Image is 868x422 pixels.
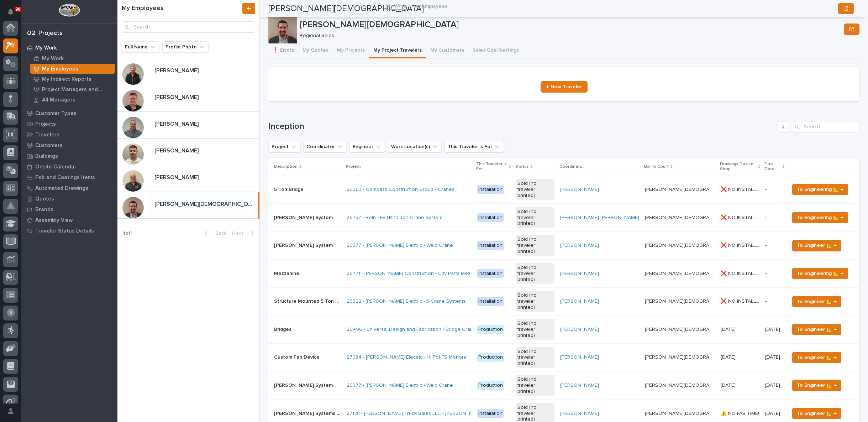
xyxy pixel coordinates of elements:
[117,112,259,139] a: [PERSON_NAME][PERSON_NAME]
[721,185,761,193] p: ❌ NO INSTALL DATE!
[516,319,554,340] div: Sold (no traveler printed)
[414,2,447,10] p: My Employees
[797,325,837,334] span: To Engineer 📐 →
[154,93,200,101] p: [PERSON_NAME]
[644,163,669,171] p: Ball In Court
[560,187,599,193] a: [PERSON_NAME]
[27,84,117,94] a: Project Managers and Engineers
[274,297,342,304] p: Structure Mounted 5 Ton Bridges
[645,325,717,333] p: [PERSON_NAME][DEMOGRAPHIC_DATA]
[232,230,248,236] span: Next
[477,185,504,194] div: Installation
[268,344,859,372] tr: Custom Fab DeviceCustom Fab Device 27084 - [PERSON_NAME] Electric - Hi Pot FS Monorail Production...
[645,409,717,417] p: [PERSON_NAME][DEMOGRAPHIC_DATA]
[560,215,639,221] a: [PERSON_NAME] [PERSON_NAME]
[765,411,784,417] p: [DATE]
[516,235,554,256] div: Sold (no traveler printed)
[268,204,859,232] tr: [PERSON_NAME] System[PERSON_NAME] System 26757 - Reln - FSTR 10 Ton Crane System InstallationSold...
[117,192,259,219] a: [PERSON_NAME][DEMOGRAPHIC_DATA][PERSON_NAME][DEMOGRAPHIC_DATA]
[765,243,784,249] p: -
[792,296,841,307] button: To Engineer 📐 →
[117,165,259,192] a: [PERSON_NAME][PERSON_NAME]
[426,43,468,58] button: My Customers
[516,179,554,200] div: Sold (no traveler printed)
[560,411,599,417] a: [PERSON_NAME]
[560,382,599,389] a: [PERSON_NAME]
[117,139,259,165] a: [PERSON_NAME][PERSON_NAME]
[347,243,453,249] a: 26377 - [PERSON_NAME] Electric - Weld Crane
[516,291,554,312] div: Sold (no traveler printed)
[477,409,504,418] div: Installation
[268,141,300,152] button: Project
[35,217,73,224] p: Assembly View
[765,298,784,304] p: -
[42,76,91,83] p: My Indirect Reports
[516,347,554,368] div: Sold (no traveler printed)
[21,172,117,183] a: Fab and Coatings Items
[721,409,761,417] p: ⚠️ NO FAB TIME!
[300,33,838,39] p: Regional Sales
[274,325,293,333] p: Bridges
[369,43,426,58] button: My Project Travelers
[721,353,737,360] p: [DATE]
[274,409,342,417] p: [PERSON_NAME] Systems 10 Ton & 12 Ton
[35,45,57,51] p: My Work
[559,163,584,171] p: Coordinator
[117,58,259,85] a: [PERSON_NAME][PERSON_NAME]
[35,185,88,192] p: Automated Drawings
[515,163,529,171] p: Status
[797,213,843,222] span: To Engineering 📐 →
[792,380,841,391] button: To Engineer 📐 →
[274,353,321,360] p: Custom Fab Device
[721,241,761,249] p: ❌ NO INSTALL DATE!
[21,183,117,193] a: Automated Drawings
[347,382,453,389] a: 26377 - [PERSON_NAME] Electric - Weld Crane
[59,4,80,17] img: Workspace Logo
[792,212,848,223] button: To Engineering 📐 →
[797,353,837,362] span: To Engineer 📐 →
[797,241,837,250] span: To Engineer 📐 →
[347,411,505,417] a: 27128 - [PERSON_NAME] Truck Sales LLC - [PERSON_NAME] Systems
[268,121,775,132] h1: Inception
[21,140,117,151] a: Customers
[797,409,837,418] span: To Engineer 📐 →
[122,41,159,53] button: Full Name
[792,121,859,132] input: Search
[122,21,255,33] input: Search
[546,84,582,89] span: + New Traveler
[35,110,77,117] p: Customer Types
[516,263,554,284] div: Sold (no traveler printed)
[298,43,333,58] button: My Quotes
[35,196,54,202] p: Quotes
[42,87,112,93] p: Project Managers and Engineers
[560,243,599,249] a: [PERSON_NAME]
[560,354,599,360] a: [PERSON_NAME]
[268,287,859,316] tr: Structure Mounted 5 Ton BridgesStructure Mounted 5 Ton Bridges 26322 - [PERSON_NAME] Electric - 5...
[765,354,784,360] p: [DATE]
[274,381,334,389] p: [PERSON_NAME] System
[645,213,717,221] p: [PERSON_NAME][DEMOGRAPHIC_DATA]
[268,43,298,58] button: ❗ Errors
[303,141,347,152] button: Coordinator
[477,269,504,278] div: Installation
[765,382,784,389] p: [DATE]
[35,121,56,127] p: Projects
[274,163,298,171] p: Description
[42,97,75,103] p: All Managers
[21,225,117,236] a: Traveler Status Details
[42,66,78,72] p: My Employees
[347,298,465,304] a: 26322 - [PERSON_NAME] Electric - 5 Crane Systems
[721,297,761,304] p: ❌ NO INSTALL DATE!
[268,316,859,344] tr: BridgesBridges 26496 - Universal Design and Fabrication - Bridge Crane 10 Ton ProductionSold (no ...
[349,141,385,152] button: Engineer
[274,241,334,249] p: [PERSON_NAME] System
[9,9,18,20] div: Notifications90
[274,269,301,277] p: Mezzanine
[386,1,406,10] a: My Work
[21,42,117,53] a: My Work
[721,381,737,389] p: [DATE]
[117,85,259,112] a: [PERSON_NAME][PERSON_NAME]
[300,20,841,30] p: [PERSON_NAME][DEMOGRAPHIC_DATA]
[765,327,784,333] p: [DATE]
[721,213,761,221] p: ❌ NO INSTALL DATE!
